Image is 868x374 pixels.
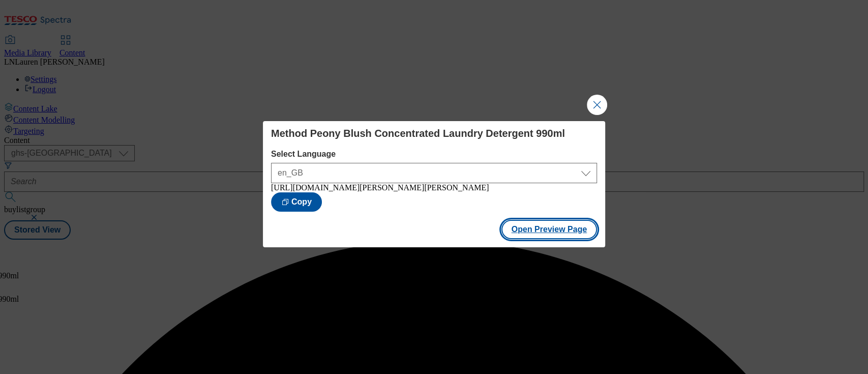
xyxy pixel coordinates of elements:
label: Select Language [271,150,597,159]
button: Copy [271,192,322,212]
h4: Method Peony Blush Concentrated Laundry Detergent 990ml [271,127,597,139]
button: Open Preview Page [501,220,597,239]
div: [URL][DOMAIN_NAME][PERSON_NAME][PERSON_NAME] [271,183,597,192]
button: Close Modal [587,95,607,115]
div: Modal [263,121,605,247]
